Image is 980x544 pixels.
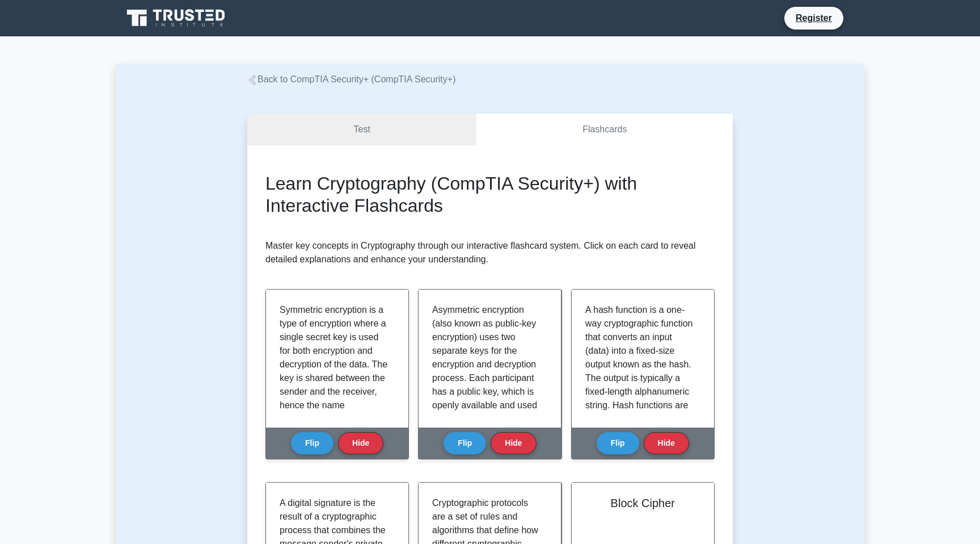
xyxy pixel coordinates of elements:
[291,432,333,454] button: Flip
[476,114,733,146] a: Flashcards
[247,74,455,84] a: Back to CompTIA Security+ (CompTIA Security+)
[491,432,536,454] button: Hide
[443,432,486,454] button: Flip
[265,239,715,266] p: Master key concepts in Cryptography through our interactive flashcard system. Click on each card ...
[644,432,689,454] button: Hide
[265,173,715,216] h2: Learn Cryptography (CompTIA Security+) with Interactive Flashcards
[585,496,700,510] h2: Block Cipher
[338,432,383,454] button: Hide
[789,11,839,25] a: Register
[597,432,639,454] button: Flip
[247,114,476,146] a: Test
